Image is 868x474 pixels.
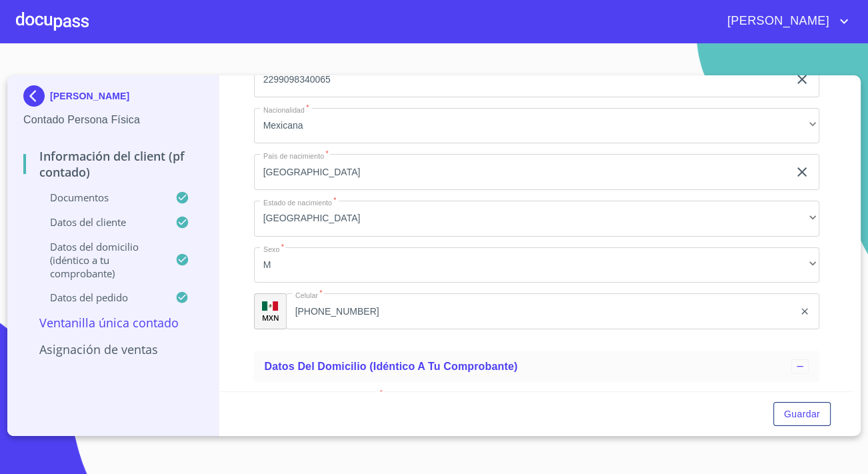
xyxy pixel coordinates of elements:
[773,402,831,427] button: Guardar
[23,148,203,180] p: Información del Client (PF contado)
[254,247,819,283] div: M
[784,406,820,423] span: Guardar
[23,215,175,229] p: Datos del cliente
[794,164,810,180] button: clear input
[265,361,518,372] span: Datos del domicilio (idéntico a tu comprobante)
[23,191,175,204] p: Documentos
[23,240,175,280] p: Datos del domicilio (idéntico a tu comprobante)
[799,306,810,317] button: clear input
[23,315,203,331] p: Ventanilla única contado
[50,91,129,101] p: [PERSON_NAME]
[254,351,819,383] div: Datos del domicilio (idéntico a tu comprobante)
[23,85,203,112] div: [PERSON_NAME]
[254,201,819,237] div: [GEOGRAPHIC_DATA]
[23,85,50,107] img: Docupass spot blue
[262,313,279,323] p: MXN
[794,71,810,87] button: clear input
[23,291,175,304] p: Datos del pedido
[23,341,203,357] p: Asignación de Ventas
[254,108,819,144] div: Mexicana
[262,301,278,311] img: R93DlvwvvjP9fbrDwZeCRYBHk45OWMq+AAOlFVsxT89f82nwPLnD58IP7+ANJEaWYhP0Tx8kkA0WlQMPQsAAgwAOmBj20AXj6...
[717,11,836,32] span: [PERSON_NAME]
[717,11,852,32] button: account of current user
[23,112,203,128] p: Contado Persona Física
